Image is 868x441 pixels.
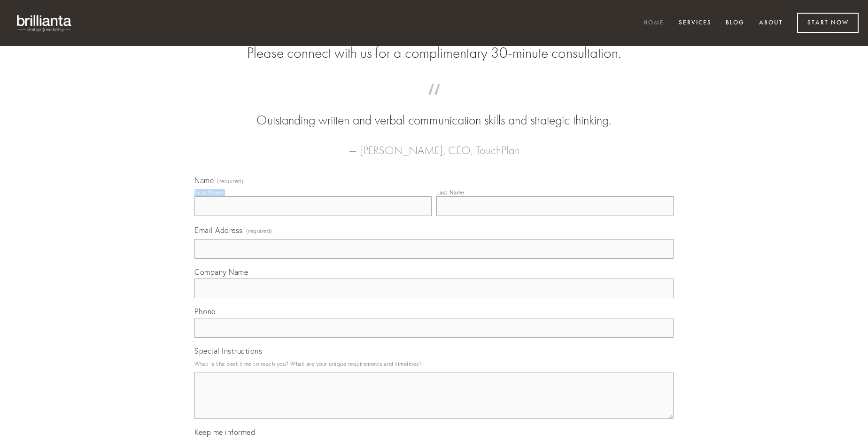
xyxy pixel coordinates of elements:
[436,189,465,196] div: Last Name
[194,225,243,235] span: Email Address
[194,307,216,316] span: Phone
[217,178,243,184] span: (required)
[246,224,272,237] span: (required)
[194,176,214,185] span: Name
[194,44,674,62] h2: Please connect with us for a complimentary 30-minute consultation.
[194,267,248,277] span: Company Name
[194,189,223,196] div: First Name
[637,15,670,31] a: Home
[753,15,789,31] a: About
[209,130,659,160] figcaption: — [PERSON_NAME], CEO, TouchPlan
[194,357,674,370] p: What is the best time to reach you? What are your unique requirements and timelines?
[797,13,859,33] a: Start Now
[209,93,659,111] span: “
[194,346,262,356] span: Special Instructions
[720,15,751,31] a: Blog
[673,15,718,31] a: Services
[9,9,80,37] img: brillianta - research, strategy, marketing
[194,427,255,437] span: Keep me informed
[209,93,659,130] blockquote: Outstanding written and verbal communication skills and strategic thinking.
